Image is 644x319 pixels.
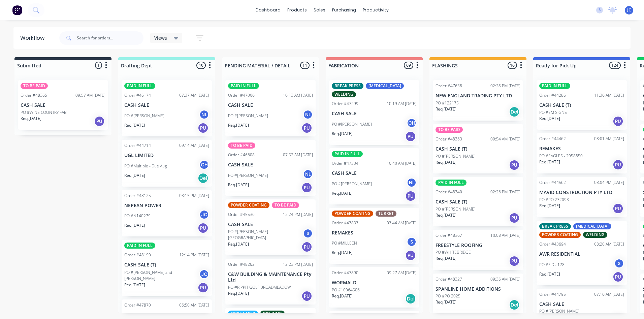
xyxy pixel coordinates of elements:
[436,189,462,195] div: Order #48340
[124,312,209,318] p: FARES CARPENTRY
[539,190,624,195] p: MAVID CONSTRUCTION PTY LTD
[332,270,358,276] div: Order #47890
[433,230,523,270] div: Order #4836710:08 AM [DATE]FREESTYLE ROOFINGPO #WHITEBRIDGEReq.[DATE]PU
[124,92,151,98] div: Order #46174
[594,241,624,247] div: 08:20 AM [DATE]
[332,131,353,137] p: Req. [DATE]
[490,136,520,142] div: 09:54 AM [DATE]
[179,302,209,308] div: 06:50 AM [DATE]
[539,109,567,116] p: PO #EM SIGNS
[405,191,416,201] div: PU
[407,178,417,188] div: NL
[405,250,416,261] div: PU
[539,92,566,98] div: Order #44286
[199,210,209,220] div: JC
[332,151,363,157] div: PAID IN FULL
[228,284,291,290] p: PO #RIPPIT GOLF BROADMEADOW
[228,162,313,168] p: CASH SALE
[539,136,566,142] div: Order #44462
[332,240,357,246] p: PO #MILLEEN
[228,241,249,247] p: Req. [DATE]
[122,240,212,296] div: PAID IN FULLOrder #4819012:14 PM [DATE]CASH SALE (T)PO #[PERSON_NAME] and [PERSON_NAME]JCReq.[DAT...
[436,276,462,282] div: Order #48327
[228,83,259,89] div: PAID IN FULL
[124,269,199,282] p: PO #[PERSON_NAME] and [PERSON_NAME]
[198,123,208,133] div: PU
[405,293,416,304] div: Del
[539,197,569,203] p: PO #PO 232093
[225,199,316,256] div: POWDER COATINGTO BE PAIDOrder #4553612:24 PM [DATE]CASH SALEPO #[PERSON_NAME][GEOGRAPHIC_DATA]SRe...
[332,181,372,187] p: PO #[PERSON_NAME]
[594,136,624,142] div: 08:01 AM [DATE]
[436,106,456,112] p: Req. [DATE]
[179,193,209,199] div: 03:15 PM [DATE]
[310,5,329,15] div: sales
[228,212,255,218] div: Order #45536
[490,232,520,238] div: 10:08 AM [DATE]
[614,258,624,268] div: S
[539,116,560,122] p: Req. [DATE]
[405,131,416,142] div: PU
[301,242,312,252] div: PU
[124,153,209,158] p: UGL LIMITED
[329,5,359,15] div: purchasing
[613,159,623,170] div: PU
[436,293,460,299] p: PO #PO 2025
[436,212,456,218] p: Req. [DATE]
[332,220,358,226] div: Order #47837
[332,170,417,176] p: CASH SALE
[199,269,209,279] div: JC
[537,80,627,130] div: PAID IN FULLOrder #4428611:36 AM [DATE]CASH SALE (T)PO #EM SIGNSReq.[DATE]PU
[436,146,520,152] p: CASH SALE (T)
[436,83,462,89] div: Order #47638
[436,180,466,186] div: PAID IN FULL
[539,83,570,89] div: PAID IN FULL
[436,100,459,106] p: PO #122175
[436,136,462,142] div: Order #48363
[199,109,209,120] div: NL
[407,118,417,128] div: CH
[260,311,285,317] div: WELDING
[124,262,209,268] p: CASH SALE (T)
[539,308,579,314] p: PO #[PERSON_NAME]
[436,199,520,205] p: CASH SALE (T)
[509,256,520,266] div: PU
[613,272,623,282] div: PU
[332,280,417,286] p: WORMALD
[573,223,611,229] div: [MEDICAL_DATA]
[122,80,212,136] div: PAID IN FULLOrder #4617407:37 AM [DATE]CASH SALEPO #[PERSON_NAME]NLReq.[DATE]PU
[198,223,208,233] div: PU
[179,142,209,149] div: 09:14 AM [DATE]
[21,102,105,108] p: CASH SALE
[332,91,356,97] div: WELDING
[332,111,417,117] p: CASH SALE
[436,127,463,133] div: TO BE PAID
[77,31,143,45] input: Search for orders...
[436,159,456,165] p: Req. [DATE]
[303,109,313,120] div: NL
[228,272,313,283] p: C&W BUILDING & MAINTENANCE Pty Ltd
[303,228,313,238] div: S
[228,202,269,208] div: POWDER COATING
[179,92,209,98] div: 07:37 AM [DATE]
[228,261,255,267] div: Order #48262
[539,271,560,277] p: Req. [DATE]
[332,101,358,107] div: Order #47299
[539,180,566,186] div: Order #44562
[124,193,151,199] div: Order #48125
[537,177,627,217] div: Order #4456203:04 PM [DATE]MAVID CONSTRUCTION PTY LTDPO #PO 232093Req.[DATE]PU
[225,80,316,136] div: PAID IN FULLOrder #4700610:13 AM [DATE]CASH SALEPO #[PERSON_NAME]NLReq.[DATE]PU
[124,142,151,149] div: Order #44714
[228,92,255,98] div: Order #47006
[539,146,624,152] p: REMAKES
[539,251,624,257] p: AWR RESIDENTIAL
[283,152,313,158] div: 07:52 AM [DATE]
[613,116,623,127] div: PU
[284,5,310,15] div: products
[539,223,571,229] div: BREAK PRESS
[252,5,284,15] a: dashboard
[537,133,627,173] div: Order #4446208:01 AM [DATE]REMAKESPO #EAGLES - 2958850Req.[DATE]PU
[490,276,520,282] div: 09:36 AM [DATE]
[332,83,363,89] div: BREAK PRESS
[124,113,164,119] p: PO #[PERSON_NAME]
